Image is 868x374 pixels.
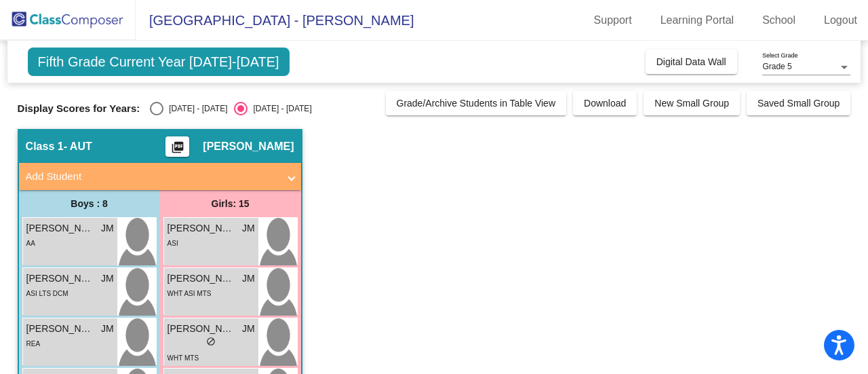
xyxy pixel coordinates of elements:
[747,91,850,115] button: Saved Small Group
[19,190,160,217] div: Boys : 8
[583,10,643,31] a: Support
[242,272,255,286] span: JM
[101,272,114,286] span: JM
[386,91,567,115] button: Grade/Archive Students in Table View
[650,10,745,31] a: Learning Portal
[203,140,294,153] span: [PERSON_NAME]
[242,221,255,236] span: JM
[64,140,92,153] span: - AUT
[163,102,227,115] div: [DATE] - [DATE]
[26,221,94,236] span: [PERSON_NAME]
[167,290,212,297] span: WHT ASI MTS
[26,169,278,185] mat-panel-title: Add Student
[757,98,840,109] span: Saved Small Group
[160,190,301,217] div: Girls: 15
[170,141,186,160] mat-icon: picture_as_pdf
[656,56,726,67] span: Digital Data Wall
[150,102,311,115] mat-radio-group: Select an option
[167,272,235,286] span: [PERSON_NAME]
[101,322,114,336] span: JM
[573,91,637,115] button: Download
[167,354,199,362] span: WHT MTS
[26,322,94,336] span: [PERSON_NAME]
[646,50,737,74] button: Digital Data Wall
[584,98,626,109] span: Download
[18,102,140,115] span: Display Scores for Years:
[26,240,35,247] span: AA
[167,240,178,247] span: ASI
[26,272,94,286] span: [PERSON_NAME]
[242,322,255,336] span: JM
[644,91,740,115] button: New Small Group
[101,221,114,236] span: JM
[248,102,311,115] div: [DATE] - [DATE]
[762,62,791,71] span: Grade 5
[28,48,290,76] span: Fifth Grade Current Year [DATE]-[DATE]
[654,98,729,109] span: New Small Group
[136,10,414,31] span: [GEOGRAPHIC_DATA] - [PERSON_NAME]
[813,10,868,31] a: Logout
[26,340,41,348] span: REA
[26,290,68,297] span: ASI LTS DCM
[26,140,64,153] span: Class 1
[165,136,189,157] button: Print Students Details
[167,322,235,336] span: [PERSON_NAME]
[167,221,235,236] span: [PERSON_NAME]
[751,10,806,31] a: School
[397,98,556,109] span: Grade/Archive Students in Table View
[19,163,301,190] mat-expansion-panel-header: Add Student
[206,337,216,346] span: do_not_disturb_alt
